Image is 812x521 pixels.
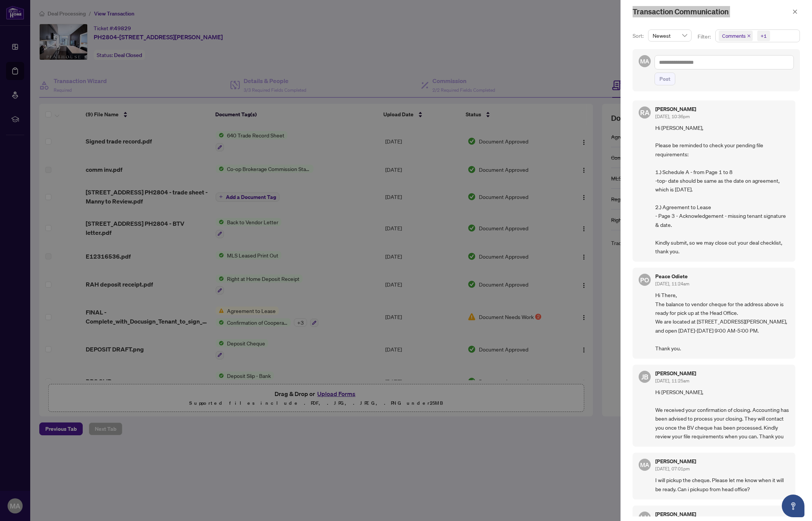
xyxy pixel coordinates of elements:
span: [DATE], 10:36pm [655,114,690,119]
span: RA [640,107,650,118]
span: Comments [722,32,746,40]
span: close [747,34,751,38]
h5: [PERSON_NAME] [655,106,696,112]
span: Newest [653,30,687,41]
h5: Peace Odiete [655,274,689,279]
span: Comments [719,31,753,41]
span: Hi [PERSON_NAME], We received your confirmation of closing. Accounting has been advised to proces... [655,388,789,441]
h5: [PERSON_NAME] [655,371,696,376]
p: Sort: [633,32,645,40]
span: Hi [PERSON_NAME], Please be reminded to check your pending file requirements: 1.) Schedule A - fr... [655,123,789,256]
span: I will pickup the cheque. Please let me know when it will be ready. Can i pickupo from head office? [655,476,789,493]
span: [DATE], 11:24am [655,281,689,287]
h5: [PERSON_NAME] [655,459,696,464]
span: MA [640,460,649,469]
span: close [792,9,798,14]
button: Post [655,72,675,85]
span: Hi There, The balance to vendor cheque for the address above is ready for pick up at the Head Off... [655,291,789,353]
span: MA [640,57,649,66]
span: [DATE], 11:25am [655,378,689,384]
button: Open asap [782,495,804,517]
span: JB [641,371,648,382]
span: PO [640,275,649,285]
div: +1 [761,32,767,40]
h5: [PERSON_NAME] [655,512,696,517]
p: Filter: [698,32,712,41]
div: Transaction Communication [633,6,790,17]
span: [DATE], 07:01pm [655,466,690,472]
